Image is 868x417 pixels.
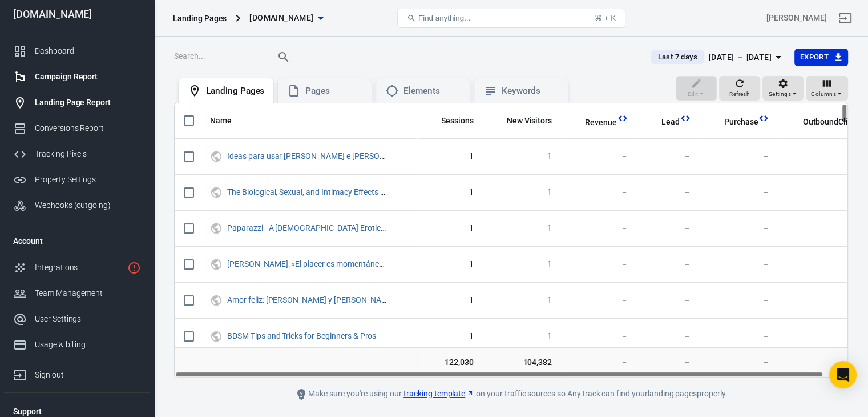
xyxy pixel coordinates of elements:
[4,227,150,255] li: Account
[4,167,150,193] a: Property Settings
[4,141,150,167] a: Tracking Pixels
[647,151,691,162] span: －
[570,331,628,342] span: －
[35,174,141,186] div: Property Settings
[426,187,474,198] span: 1
[35,313,141,325] div: User Settings
[595,14,616,22] div: ⌘ + K
[802,117,855,128] span: OutboundClick
[426,331,474,342] span: 1
[227,223,405,232] a: Paparazzi - A [DEMOGRAPHIC_DATA] Erotica Story
[4,64,150,90] a: Campaign Report
[570,295,628,306] span: －
[35,45,141,57] div: Dashboard
[426,223,474,234] span: 1
[502,85,559,97] div: Keywords
[175,103,847,378] div: scrollable content
[769,89,791,99] span: Settings
[397,9,625,28] button: Find anything...⌘ + K
[426,259,474,270] span: 1
[758,113,769,124] svg: This column is calculated from AnyTrack real-time data
[729,89,750,99] span: Refresh
[403,85,461,97] div: Elements
[35,71,141,83] div: Campaign Report
[210,294,223,307] svg: UTM & Web Traffic
[35,148,141,160] div: Tracking Pixels
[788,117,855,128] span: OutboundClick
[210,186,223,199] svg: UTM & Web Traffic
[661,117,680,128] span: Lead
[418,14,470,22] span: Find anything...
[829,361,857,388] div: Open Intercom Messenger
[794,49,848,66] button: Export
[570,151,628,162] span: －
[492,295,552,306] span: 1
[647,356,691,368] span: －
[206,85,264,97] div: Landing Pages
[492,115,552,127] span: New Visitors
[709,117,758,128] span: Purchase
[788,331,867,342] span: －
[4,9,150,19] div: [DOMAIN_NAME]
[35,287,141,299] div: Team Management
[4,358,150,388] a: Sign out
[4,255,150,280] a: Integrations
[788,223,867,234] span: －
[305,85,362,97] div: Pages
[270,43,297,71] button: Search
[570,223,628,234] span: －
[227,187,421,197] a: The Biological, Sexual, and Intimacy Effects of Cuddling
[4,332,150,358] a: Usage & billing
[227,331,376,340] a: BDSM Tips and Tricks for Beginners & Pros
[831,5,859,32] a: Sign out
[426,295,474,306] span: 1
[653,51,701,63] span: Last 7 days
[585,115,617,129] span: Total revenue calculated by AnyTrack.
[788,259,867,270] span: －
[426,151,474,162] span: 1
[245,7,327,29] button: [DOMAIN_NAME]
[227,259,459,268] a: [PERSON_NAME]: «El placer es momentáneo, la postura ridícula…»
[492,223,552,234] span: 1
[788,151,867,162] span: －
[35,339,141,351] div: Usage & billing
[788,356,867,368] span: 16
[492,356,552,368] span: 104,382
[492,331,552,342] span: 1
[570,115,617,129] span: Total revenue calculated by AnyTrack.
[35,369,141,381] div: Sign out
[709,151,770,162] span: －
[766,12,827,24] div: Account id: ALiREBa8
[249,11,313,25] span: lelo.com
[4,280,150,306] a: Team Management
[426,356,474,368] span: 122,030
[570,187,628,198] span: －
[647,259,691,270] span: －
[641,48,794,67] button: Last 7 days[DATE] － [DATE]
[35,262,123,274] div: Integrations
[507,115,552,127] span: New Visitors
[709,50,772,65] div: [DATE] － [DATE]
[227,295,462,304] a: Amor feliz: [PERSON_NAME] y [PERSON_NAME] | Historias de amor
[4,38,150,64] a: Dashboard
[680,113,691,124] svg: This column is calculated from AnyTrack real-time data
[788,295,867,306] span: －
[709,223,770,234] span: －
[709,259,770,270] span: －
[709,187,770,198] span: －
[210,115,232,127] span: Name
[255,387,768,401] div: Make sure you're using our on your traffic sources so AnyTrack can find your landing pages properly.
[35,122,141,134] div: Conversions Report
[210,115,247,127] span: Name
[570,259,628,270] span: －
[173,13,227,24] div: Landing Pages
[210,150,223,163] svg: UTM & Web Traffic
[174,50,265,65] input: Search...
[4,193,150,218] a: Webhooks (outgoing)
[724,117,758,128] span: Purchase
[492,259,552,270] span: 1
[4,115,150,141] a: Conversions Report
[585,117,617,129] span: Revenue
[35,97,141,109] div: Landing Page Report
[647,187,691,198] span: －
